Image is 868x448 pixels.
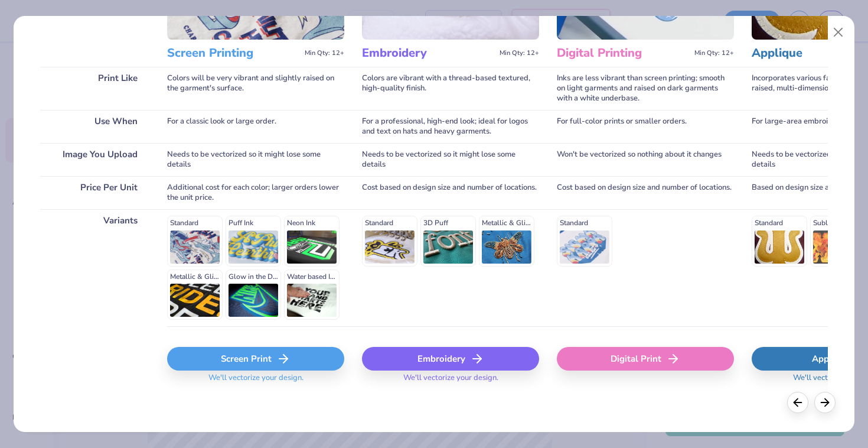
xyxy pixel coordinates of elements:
div: Price Per Unit [40,176,149,209]
h3: Embroidery [362,46,495,61]
div: For full-color prints or smaller orders. [557,110,734,143]
div: Colors will be very vibrant and slightly raised on the garment's surface. [167,67,344,110]
div: Cost based on design size and number of locations. [362,176,539,209]
div: Use When [40,110,149,143]
span: We'll vectorize your design. [204,373,308,390]
div: Variants [40,209,149,326]
span: Min Qty: 12+ [500,49,539,57]
h3: Screen Printing [167,46,300,61]
div: Inks are less vibrant than screen printing; smooth on light garments and raised on dark garments ... [557,67,734,110]
div: Digital Print [557,347,734,371]
div: Cost based on design size and number of locations. [557,176,734,209]
h3: Digital Printing [557,46,690,61]
div: Additional cost for each color; larger orders lower the unit price. [167,176,344,209]
button: Close [827,21,850,44]
div: Won't be vectorized so nothing about it changes [557,143,734,176]
div: For a professional, high-end look; ideal for logos and text on hats and heavy garments. [362,110,539,143]
div: Screen Print [167,347,344,371]
div: For a classic look or large order. [167,110,344,143]
span: Min Qty: 12+ [694,49,734,57]
div: Needs to be vectorized so it might lose some details [362,143,539,176]
div: Image You Upload [40,143,149,176]
span: Min Qty: 12+ [305,49,344,57]
div: Colors are vibrant with a thread-based textured, high-quality finish. [362,67,539,110]
span: We'll vectorize your design. [399,373,503,390]
div: Print Like [40,67,149,110]
div: Embroidery [362,347,539,371]
div: Needs to be vectorized so it might lose some details [167,143,344,176]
